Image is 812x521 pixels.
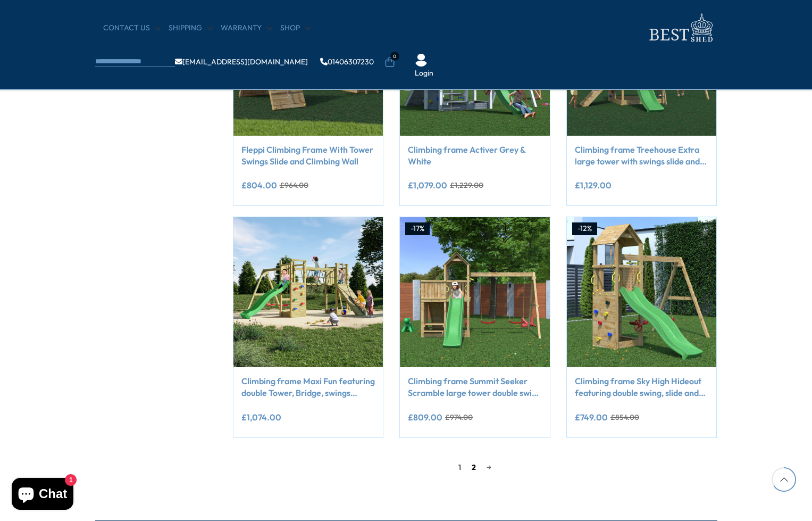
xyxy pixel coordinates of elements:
[280,23,311,34] a: Shop
[610,414,639,421] del: £854.00
[408,144,542,168] a: Climbing frame Activer Grey & White
[408,413,442,421] ins: £809.00
[241,375,375,399] a: Climbing frame Maxi Fun featuring double Tower, Bridge, swings climbing walls and slide
[320,58,374,65] a: 01406307230
[103,23,161,34] a: CONTACT US
[241,413,281,421] ins: £1,074.00
[415,54,428,67] img: User Icon
[241,144,375,168] a: Fleppi Climbing Frame With Tower Swings Slide and Climbing Wall
[575,181,612,189] ins: £1,129.00
[400,217,550,367] img: Climbing frame Summit Seeker Scramble large tower double swing climbing wall and slide - Best Shed
[572,222,597,235] div: -12%
[481,459,497,475] a: →
[575,375,709,399] a: Climbing frame Sky High Hideout featuring double swing, slide and climbing wall
[575,144,709,168] a: Climbing frame Treehouse Extra large tower with swings slide and climbing wall
[408,375,542,399] a: Climbing frame Summit Seeker Scramble large tower double swing climbing wall and slide
[233,217,383,367] img: Climbing frame Maxi Fun featuring double Tower, Bridge, swings climbing walls and slide - Best Shed
[175,58,308,65] a: [EMAIL_ADDRESS][DOMAIN_NAME]
[567,217,717,367] img: Climbing frame Sky High Hideout featuring double swing, slide and climbing wall - Best Shed
[241,181,277,189] ins: £804.00
[390,52,399,61] span: 0
[9,478,77,512] inbox-online-store-chat: Shopify online store chat
[384,57,395,68] a: 0
[221,23,272,34] a: Warranty
[643,11,717,45] img: logo
[280,181,308,189] del: £964.00
[575,413,608,421] ins: £749.00
[405,222,430,235] div: -17%
[408,181,447,189] ins: £1,079.00
[415,68,433,79] a: Login
[445,414,473,421] del: £974.00
[453,459,466,475] span: 1
[466,459,481,475] a: 2
[450,181,483,189] del: £1,229.00
[169,23,213,34] a: Shipping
